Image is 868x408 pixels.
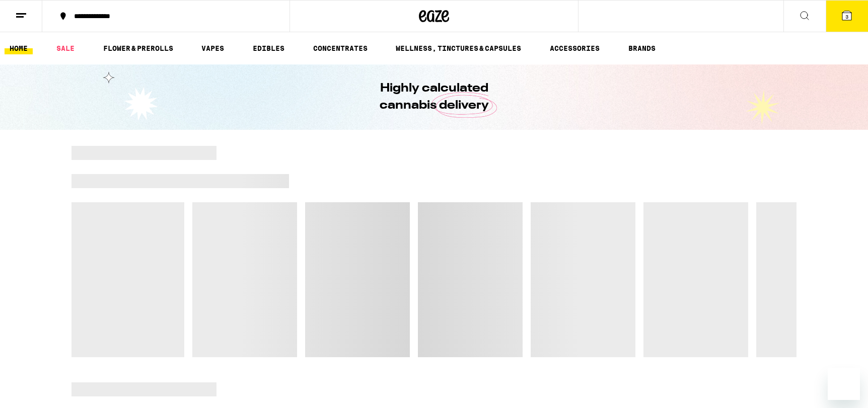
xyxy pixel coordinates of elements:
[545,42,605,54] a: ACCESSORIES
[248,42,290,54] a: EDIBLES
[826,1,868,32] button: 3
[5,42,33,54] a: HOME
[845,14,848,20] span: 3
[51,42,80,54] a: SALE
[196,42,229,54] a: VAPES
[98,42,178,54] a: FLOWER & PREROLLS
[308,42,373,54] a: CONCENTRATES
[623,42,661,54] a: BRANDS
[828,368,860,400] iframe: Button to launch messaging window
[351,80,517,114] h1: Highly calculated cannabis delivery
[391,42,526,54] a: WELLNESS, TINCTURES & CAPSULES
